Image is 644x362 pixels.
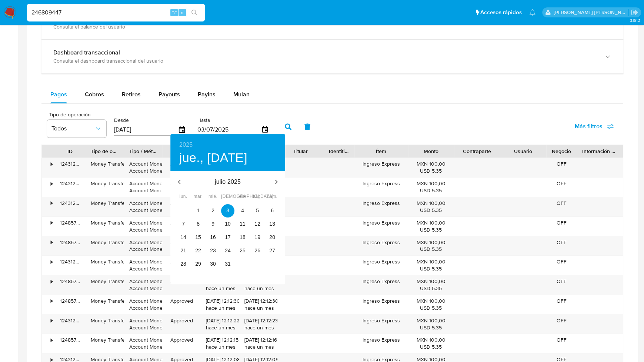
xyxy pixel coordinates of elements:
[197,220,200,228] p: 8
[269,247,275,254] p: 27
[221,217,234,231] button: 10
[211,220,214,228] p: 9
[266,193,279,200] span: dom.
[251,204,264,217] button: 5
[225,233,231,241] p: 17
[206,204,220,217] button: 2
[256,207,259,214] p: 5
[225,247,231,254] p: 24
[254,220,260,228] p: 12
[240,233,246,241] p: 18
[177,258,190,271] button: 28
[206,231,220,244] button: 16
[271,207,274,214] p: 6
[210,247,216,254] p: 23
[195,260,201,268] p: 29
[188,177,267,186] p: julio 2025
[179,140,193,150] button: 2025
[191,217,205,231] button: 8
[180,233,186,241] p: 14
[191,231,205,244] button: 15
[177,244,190,258] button: 21
[240,247,246,254] p: 25
[226,207,229,214] p: 3
[177,231,190,244] button: 14
[241,207,244,214] p: 4
[221,258,234,271] button: 31
[221,193,234,200] span: [DEMOGRAPHIC_DATA].
[266,204,279,217] button: 6
[221,231,234,244] button: 17
[206,217,220,231] button: 9
[210,233,216,241] p: 16
[221,204,234,217] button: 3
[254,233,260,241] p: 19
[191,258,205,271] button: 29
[236,204,249,217] button: 4
[240,220,246,228] p: 11
[191,193,205,200] span: mar.
[180,260,186,268] p: 28
[266,244,279,258] button: 27
[191,204,205,217] button: 1
[251,217,264,231] button: 12
[225,220,231,228] p: 10
[269,233,275,241] p: 20
[197,207,200,214] p: 1
[180,247,186,254] p: 21
[195,247,201,254] p: 22
[211,207,214,214] p: 2
[182,220,185,228] p: 7
[251,244,264,258] button: 26
[206,244,220,258] button: 23
[225,260,231,268] p: 31
[206,193,220,200] span: mié.
[177,193,190,200] span: lun.
[266,217,279,231] button: 13
[195,233,201,241] p: 15
[179,150,247,166] button: jue., [DATE]
[236,231,249,244] button: 18
[236,193,249,200] span: vie.
[206,258,220,271] button: 30
[254,247,260,254] p: 26
[221,244,234,258] button: 24
[236,217,249,231] button: 11
[191,244,205,258] button: 22
[269,220,275,228] p: 13
[177,217,190,231] button: 7
[251,231,264,244] button: 19
[236,244,249,258] button: 25
[266,231,279,244] button: 20
[210,260,216,268] p: 30
[251,193,264,200] span: sáb.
